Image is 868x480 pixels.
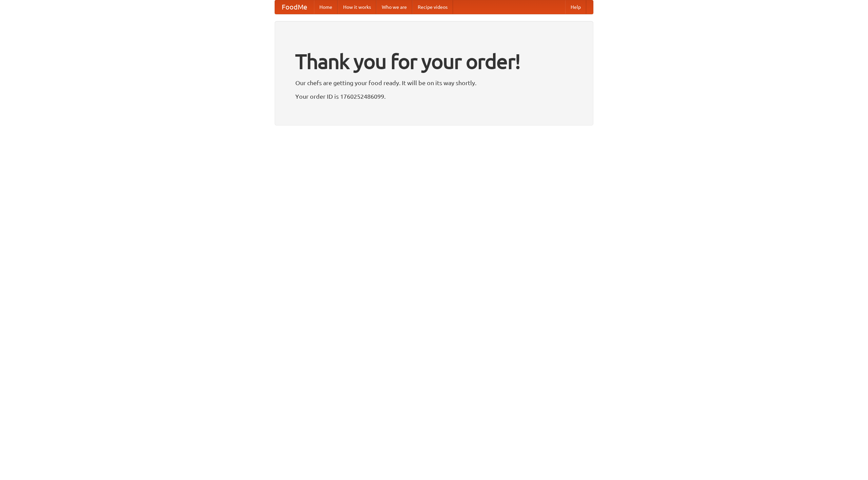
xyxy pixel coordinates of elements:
a: Who we are [376,0,412,14]
a: Help [565,0,586,14]
p: Our chefs are getting your food ready. It will be on its way shortly. [295,78,573,88]
a: Home [314,0,338,14]
a: Recipe videos [412,0,453,14]
p: Your order ID is 1760252486099. [295,91,573,101]
a: How it works [338,0,376,14]
a: FoodMe [275,0,314,14]
h1: Thank you for your order! [295,45,573,78]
